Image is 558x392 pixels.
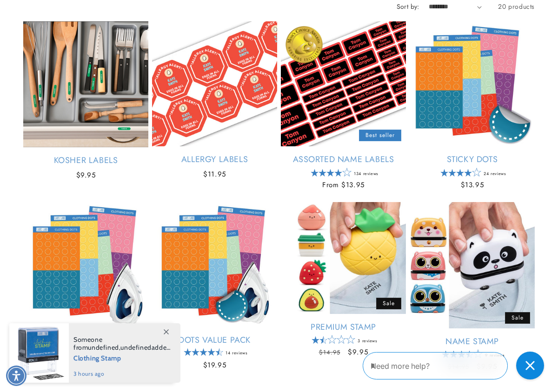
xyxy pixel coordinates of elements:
a: Name Stamp [410,336,535,347]
div: Accessibility Menu [6,366,27,386]
a: Allergy Labels [152,154,277,165]
span: undefined [120,343,151,352]
span: Clothing Stamp [73,352,171,363]
span: 3 hours ago [73,370,171,378]
span: Someone from , added this product to their cart. [73,336,171,352]
label: Sort by: [397,2,419,11]
a: Sticky Dots [410,154,535,165]
a: Kosher Labels [23,155,148,166]
a: Assorted Name Labels [281,154,406,165]
span: undefined [88,343,119,352]
a: Dots Value Pack [152,335,277,346]
span: 20 products [498,2,535,11]
iframe: Gorgias Floating Chat [363,348,549,383]
a: Premium Stamp [281,322,406,333]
